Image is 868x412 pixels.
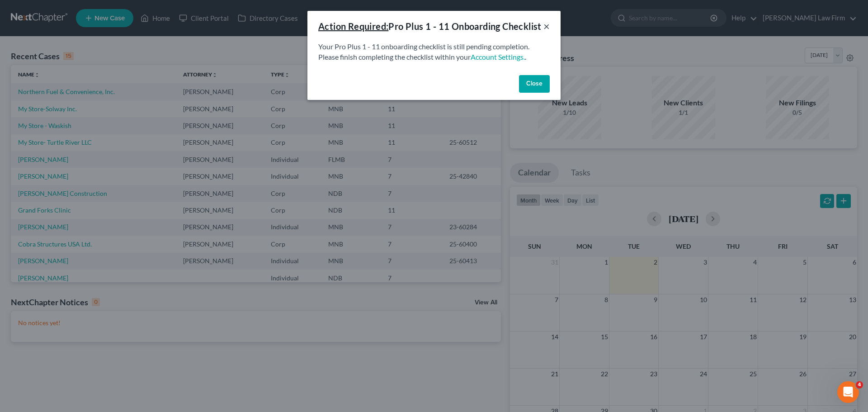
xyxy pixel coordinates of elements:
button: Close [519,75,550,93]
a: Account Settings. [471,52,525,61]
u: Action Required: [318,21,388,32]
button: × [543,21,550,32]
span: 4 [856,381,863,388]
iframe: Intercom live chat [837,381,859,403]
div: Pro Plus 1 - 11 Onboarding Checklist [318,20,542,33]
p: Your Pro Plus 1 - 11 onboarding checklist is still pending completion. Please finish completing t... [318,42,550,62]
